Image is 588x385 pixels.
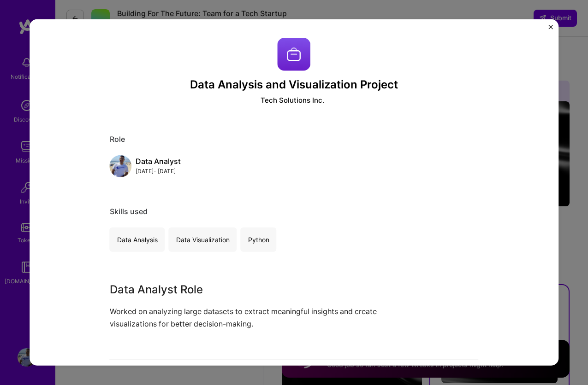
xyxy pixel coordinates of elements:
h3: Data Analysis and Visualization Project [110,78,479,92]
button: Close [548,25,553,35]
div: Skills used [110,207,479,216]
div: [DATE] - [DATE] [136,166,181,176]
div: Role [110,134,479,144]
img: Company logo [278,38,311,71]
div: Data Visualization [169,227,237,252]
h3: Data Analyst Role [110,281,410,298]
div: Data Analysis [110,227,165,252]
div: Python [241,227,277,252]
p: Worked on analyzing large datasets to extract meaningful insights and create visualizations for b... [110,305,410,330]
div: Data Analyst [136,157,181,166]
div: Tech Solutions Inc. [261,95,324,105]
